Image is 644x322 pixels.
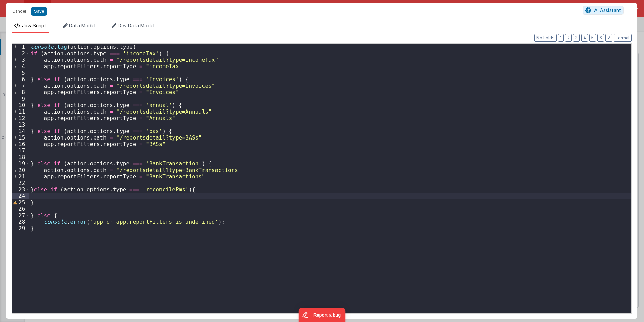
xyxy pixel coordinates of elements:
[12,89,29,96] div: 8
[534,34,557,42] button: No Folds
[12,57,29,63] div: 3
[12,154,29,160] div: 18
[12,70,29,76] div: 5
[12,44,29,50] div: 1
[69,23,95,28] span: Data Model
[589,34,596,42] button: 5
[22,23,46,28] span: JavaScript
[12,225,29,232] div: 29
[12,50,29,57] div: 2
[12,180,29,186] div: 22
[12,173,29,180] div: 21
[12,186,29,193] div: 23
[299,308,346,322] iframe: Marker.io feedback button
[12,147,29,154] div: 17
[12,141,29,147] div: 16
[12,160,29,167] div: 19
[31,7,47,16] button: Save
[597,34,604,42] button: 6
[12,115,29,121] div: 12
[118,23,154,28] span: Dev Data Model
[12,121,29,128] div: 13
[12,108,29,115] div: 11
[12,63,29,70] div: 4
[573,34,580,42] button: 3
[581,34,588,42] button: 4
[583,6,624,15] button: AI Assistant
[12,76,29,83] div: 6
[12,167,29,173] div: 20
[12,96,29,102] div: 9
[605,34,612,42] button: 7
[12,206,29,212] div: 26
[12,212,29,219] div: 27
[12,128,29,134] div: 14
[12,134,29,141] div: 15
[12,219,29,225] div: 28
[9,6,29,16] button: Cancel
[558,34,564,42] button: 1
[594,7,621,13] span: AI Assistant
[614,34,632,42] button: Format
[12,83,29,89] div: 7
[12,193,29,199] div: 24
[12,199,29,206] div: 25
[565,34,572,42] button: 2
[12,102,29,108] div: 10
